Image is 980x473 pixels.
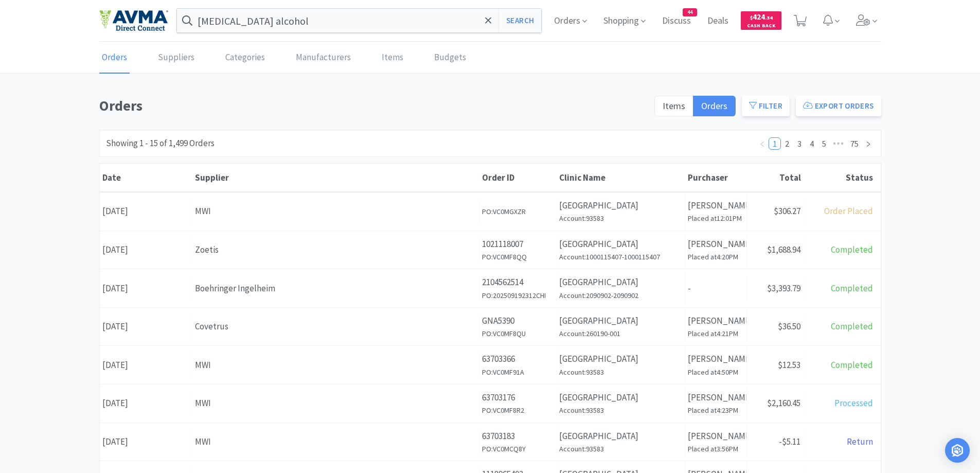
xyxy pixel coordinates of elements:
[559,314,682,328] p: [GEOGRAPHIC_DATA]
[195,320,476,334] div: Covetrus
[831,321,873,332] span: Completed
[806,137,818,150] li: 4
[767,397,800,409] span: $2,160.45
[482,366,554,378] h6: PO: VC0MF91A
[99,94,648,117] h1: Orders
[779,436,800,447] span: -$5.11
[688,199,744,213] p: [PERSON_NAME]
[559,405,682,416] h6: Account: 93583
[767,283,800,294] span: $3,393.79
[100,313,192,340] div: [DATE]
[747,23,775,30] span: Cash Back
[830,137,847,150] span: •••
[688,328,744,339] h6: Placed at 4:21PM
[703,16,733,26] a: Deals
[818,137,830,150] li: 5
[100,275,192,302] div: [DATE]
[559,213,682,224] h6: Account: 93583
[482,328,554,339] h6: PO: VC0MF8QU
[688,282,744,295] p: -
[498,9,541,32] button: Search
[223,42,268,74] a: Categories
[559,275,682,289] p: [GEOGRAPHIC_DATA]
[806,138,817,149] a: 4
[824,205,873,217] span: Order Placed
[482,429,554,443] p: 63703183
[100,237,192,263] div: [DATE]
[482,443,554,454] h6: PO: VC0MCQ8Y
[806,172,873,183] div: Status
[781,137,793,150] li: 2
[379,42,406,74] a: Items
[688,213,744,224] h6: Placed at 12:01PM
[559,391,682,405] p: [GEOGRAPHIC_DATA]
[945,438,970,463] div: Open Intercom Messenger
[559,366,682,378] h6: Account: 93583
[769,137,781,150] li: 1
[559,328,682,339] h6: Account: 260190-001
[831,359,873,371] span: Completed
[796,96,881,116] button: Export Orders
[195,435,476,449] div: MWI
[741,7,781,34] a: $424.34Cash Back
[765,14,773,21] span: . 34
[778,359,800,371] span: $12.53
[195,172,477,183] div: Supplier
[482,237,554,251] p: 1021118007
[862,137,875,150] li: Next Page
[100,198,192,224] div: [DATE]
[99,10,168,31] img: e4e33dab9f054f5782a47901c742baa9_102.png
[688,405,744,416] h6: Placed at 4:23PM
[750,14,753,21] span: $
[100,352,192,378] div: [DATE]
[818,138,830,149] a: 5
[847,137,862,150] li: 75
[831,283,873,294] span: Completed
[767,244,800,255] span: $1,688.94
[102,172,190,183] div: Date
[759,141,765,147] i: icon: left
[100,429,192,455] div: [DATE]
[756,137,769,150] li: Previous Page
[688,172,744,183] div: Purchaser
[482,391,554,405] p: 63703176
[195,358,476,372] div: MWI
[750,12,773,22] span: 424
[778,321,800,332] span: $36.50
[658,16,695,26] a: Discuss44
[99,42,130,74] a: Orders
[482,172,554,183] div: Order ID
[100,390,192,416] div: [DATE]
[482,206,554,217] h6: PO: VC0MGXZR
[559,290,682,301] h6: Account: 2090902-2090902
[688,429,744,443] p: [PERSON_NAME]
[559,237,682,251] p: [GEOGRAPHIC_DATA]
[688,314,744,328] p: [PERSON_NAME]
[432,42,469,74] a: Budgets
[830,137,847,150] li: Next 5 Pages
[195,243,476,257] div: Zoetis
[847,436,873,447] span: Return
[293,42,353,74] a: Manufacturers
[482,314,554,328] p: GNA5390
[750,172,801,183] div: Total
[663,100,685,112] span: Items
[688,366,744,378] h6: Placed at 4:50PM
[769,138,780,149] a: 1
[482,405,554,416] h6: PO: VC0MF8R2
[559,251,682,262] h6: Account: 1000115407-1000115407
[559,199,682,213] p: [GEOGRAPHIC_DATA]
[559,352,682,366] p: [GEOGRAPHIC_DATA]
[794,138,805,149] a: 3
[688,391,744,405] p: [PERSON_NAME]
[781,138,793,149] a: 2
[774,205,800,217] span: $306.27
[742,96,790,116] button: Filter
[834,397,873,409] span: Processed
[482,275,554,289] p: 2104562514
[106,136,215,150] div: Showing 1 - 15 of 1,499 Orders
[177,9,542,32] input: Search by item, sku, manufacturer, ingredient, size...
[683,9,697,16] span: 44
[559,172,683,183] div: Clinic Name
[701,100,727,112] span: Orders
